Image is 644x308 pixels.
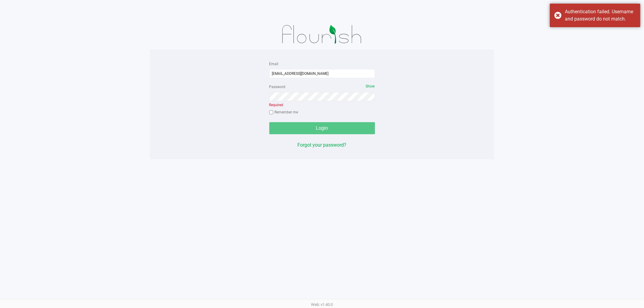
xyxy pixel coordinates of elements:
label: Password [269,84,286,90]
input: Remember me [269,110,274,115]
button: Forgot your password? [298,141,347,149]
label: Remember me [269,110,298,115]
div: Authentication failed. Username and password do not match. [565,8,636,23]
label: Email [269,61,279,67]
span: Web: v1.40.0 [311,302,333,307]
span: Required [269,103,284,107]
span: Show [366,84,375,88]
